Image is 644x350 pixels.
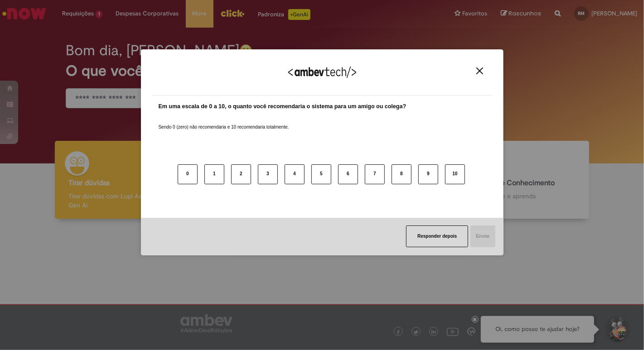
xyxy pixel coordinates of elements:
button: 10 [445,164,465,184]
button: 5 [311,164,331,184]
button: 8 [392,164,412,184]
img: Logo Ambevtech [288,67,356,78]
button: 6 [338,164,358,184]
button: Close [474,67,486,75]
label: Em uma escala de 0 a 10, o quanto você recomendaria o sistema para um amigo ou colega? [159,102,407,111]
button: Responder depois [406,225,468,247]
button: 1 [204,164,224,184]
button: 3 [258,164,278,184]
button: 2 [231,164,251,184]
button: 7 [365,164,385,184]
button: 0 [178,164,198,184]
img: Close [476,67,483,74]
button: 4 [285,164,305,184]
button: 9 [418,164,438,184]
label: Sendo 0 (zero) não recomendaria e 10 recomendaria totalmente. [159,113,289,130]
